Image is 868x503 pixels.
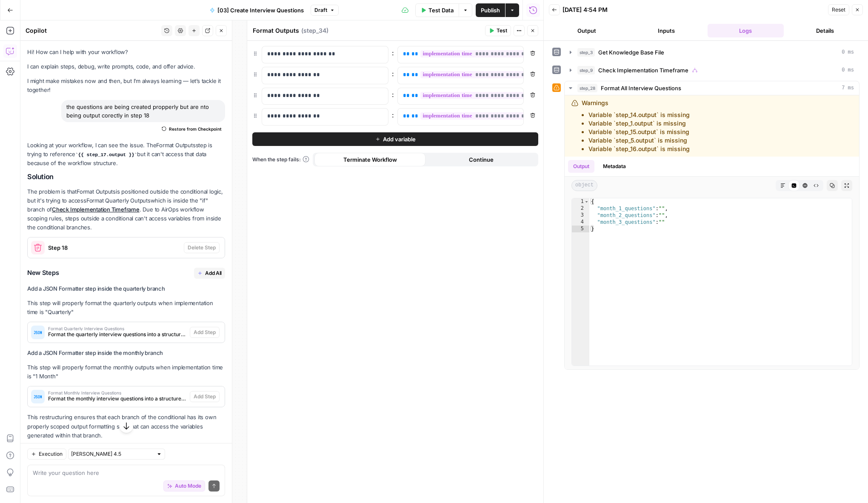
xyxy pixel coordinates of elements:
button: Test [485,25,511,36]
strong: Add a JSON Formatter step inside the quarterly branch [27,285,165,292]
span: Restore from Checkpoint [169,126,222,132]
span: Format Outputs [156,142,195,149]
span: step_9 [577,66,595,74]
span: Format Outputs [77,188,116,195]
span: Delete Step [188,244,216,251]
span: : [392,110,394,120]
span: Format the quarterly interview questions into a structured JSON output [48,331,186,338]
span: Continue [469,155,494,164]
span: Format All Interview Questions [601,84,681,92]
li: Variable `step_16.output` is missing [588,145,690,153]
span: Reset [832,6,845,14]
input: Claude Sonnet 4.5 [71,450,153,458]
span: Add All [205,269,222,277]
button: Draft [311,5,339,16]
span: Draft [314,6,327,14]
span: : [392,48,394,58]
span: Format Quarterly Interview Questions [48,326,186,331]
button: 7 ms [565,81,859,95]
span: [03] Create Interview Questions [217,6,304,14]
p: This restructuring ensures that each branch of the conditional has its own properly scoped output... [27,413,225,440]
button: Add variable [252,132,538,146]
span: Get Knowledge Base File [598,48,664,57]
p: This step will properly format the monthly outputs when implementation time is "1 Month" [27,363,225,381]
button: 0 ms [565,63,859,77]
span: Auto Mode [175,482,201,490]
a: Check Implementation Timeframe [52,206,140,213]
strong: Add a JSON Formatter step inside the monthly branch [27,349,163,356]
span: 0 ms [842,49,854,56]
button: Restore from Checkpoint [158,124,225,134]
span: step_28 [577,84,597,92]
span: Step 18 [48,243,180,252]
button: Inputs [628,24,705,37]
button: Add Step [190,327,220,338]
span: Add variable [383,135,416,143]
span: : [392,89,394,100]
p: Looking at your workflow, I can see the issue. The step is trying to reference but it can't acces... [27,141,225,168]
p: I can explain steps, debug, write prompts, code, and offer advice. [27,62,225,71]
span: ( step_34 ) [301,26,328,35]
button: Test Data [415,3,459,17]
h2: Solution [27,173,225,181]
span: Test [497,27,507,34]
button: Add Step [190,391,220,402]
button: Metadata [598,160,631,173]
span: Format Monthly Interview Questions [48,391,186,395]
button: 0 ms [565,46,859,59]
div: 4 [572,219,589,226]
button: Logs [708,24,784,37]
textarea: Format Outputs [253,26,299,35]
div: 3 [572,212,589,219]
span: Terminate Workflow [343,155,397,164]
span: step_3 [577,48,595,57]
div: Copilot [26,26,159,35]
button: Delete Step [184,242,220,253]
button: Execution [27,449,66,460]
button: Output [549,24,625,37]
span: Publish [481,6,500,14]
span: 7 ms [842,84,854,92]
span: Format Quarterly Outputs [86,197,151,204]
div: the questions are being created propperly but are nto being output corectly in step 18 [61,100,225,122]
p: Hi! How can I help with your workflow? [27,48,225,57]
span: Format the monthly interview questions into a structured JSON output [48,395,186,403]
div: 7 ms [565,95,859,369]
div: 2 [572,205,589,212]
button: Add All [194,268,225,279]
span: 0 ms [842,66,854,74]
button: Output [568,160,594,173]
li: Variable `step_1.output` is missing [588,119,690,128]
div: 5 [572,226,589,232]
p: The problem is that is positioned outside the conditional logic, but it's trying to access which ... [27,187,225,232]
h3: New Steps [27,268,225,279]
span: Add Step [194,393,216,400]
li: Variable `step_14.output` is missing [588,111,690,119]
code: {{ step_17.output }} [75,152,137,157]
span: Check Implementation Timeframe [598,66,688,74]
span: : [392,69,394,79]
span: object [571,180,597,191]
p: I might make mistakes now and then, but I’m always learning — let’s tackle it together! [27,77,225,94]
div: Warnings [582,99,690,153]
li: Variable `step_15.output` is missing [588,128,690,136]
button: Details [787,24,863,37]
span: Test Data [428,6,454,14]
button: Auto Mode [163,480,205,492]
button: Reset [828,4,849,15]
span: Add Step [194,329,216,336]
button: Continue [425,153,537,166]
button: [03] Create Interview Questions [205,3,309,17]
li: Variable `step_5.output` is missing [588,136,690,145]
a: When the step fails: [252,156,309,163]
span: Execution [39,450,63,458]
button: Publish [476,3,505,17]
span: Toggle code folding, rows 1 through 5 [584,198,589,205]
div: 1 [572,198,589,205]
p: This step will properly format the quarterly outputs when implementation time is "Quarterly" [27,299,225,317]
